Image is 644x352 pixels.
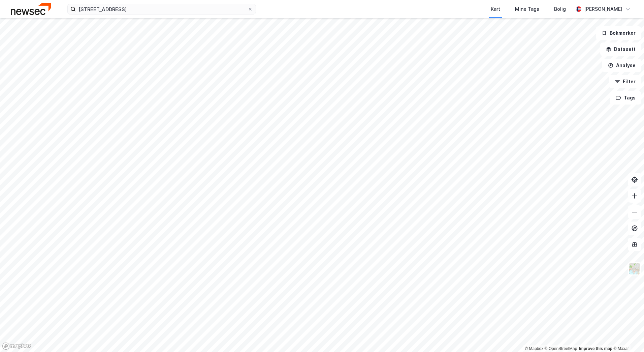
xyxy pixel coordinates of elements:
[11,3,51,15] img: newsec-logo.f6e21ccffca1b3a03d2d.png
[2,342,32,350] a: Mapbox homepage
[545,346,577,351] a: OpenStreetMap
[609,75,641,88] button: Filter
[584,5,622,13] div: [PERSON_NAME]
[515,5,539,13] div: Mine Tags
[76,4,248,14] input: Søk på adresse, matrikkel, gårdeiere, leietakere eller personer
[554,5,566,13] div: Bolig
[610,320,644,352] div: Kontrollprogram for chat
[579,346,612,351] a: Improve this map
[491,5,500,13] div: Kart
[610,320,644,352] iframe: Chat Widget
[525,346,543,351] a: Mapbox
[602,59,641,72] button: Analyse
[610,91,641,105] button: Tags
[596,26,641,40] button: Bokmerker
[600,42,641,56] button: Datasett
[628,262,641,275] img: Z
